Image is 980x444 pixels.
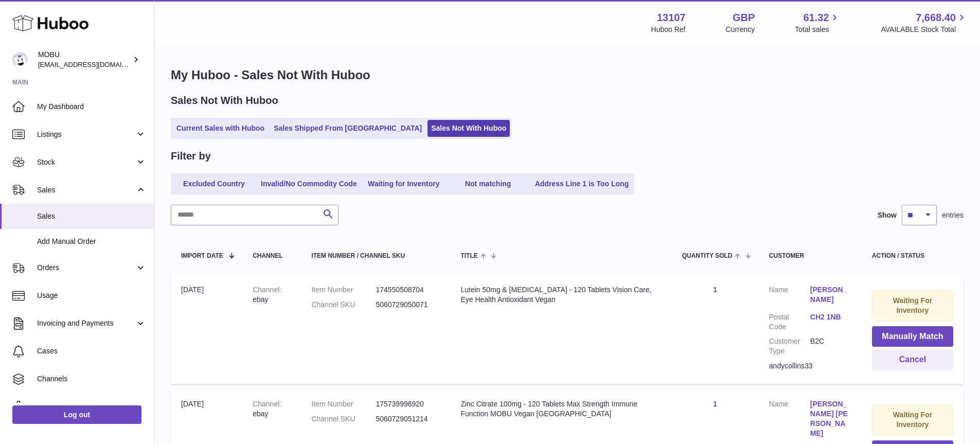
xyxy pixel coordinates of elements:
dt: Customer Type [769,336,810,356]
span: Quantity Sold [682,253,733,259]
div: Item Number / Channel SKU [311,253,440,259]
a: Log out [12,405,141,424]
span: entries [942,210,964,220]
a: Not matching [447,175,529,192]
a: 1 [713,400,717,408]
div: ebay [253,285,291,305]
span: Channels [37,374,146,384]
a: 1 [713,286,717,294]
dt: Item Number [311,285,376,295]
span: Stock [37,157,135,167]
span: Add Manual Order [37,237,146,246]
a: 7,668.40 AVAILABLE Stock Total [881,11,968,34]
span: 61.32 [803,11,829,25]
span: AVAILABLE Stock Total [881,25,968,34]
span: Sales [37,211,146,221]
div: ebay [253,399,291,419]
span: My Dashboard [37,102,146,112]
span: Sales [37,185,135,195]
span: Usage [37,291,146,300]
dd: B2C [810,336,851,356]
strong: Channel [253,400,281,408]
dt: Channel SKU [311,414,376,424]
div: Action / Status [872,253,953,259]
dd: 5060729050071 [376,300,440,310]
span: [EMAIL_ADDRESS][DOMAIN_NAME] [38,60,151,68]
a: Current Sales with Huboo [173,120,268,137]
span: Invoicing and Payments [37,318,135,328]
div: Lutein 50mg & [MEDICAL_DATA] - 120 Tablets Vision Care, Eye Health Antioxidant Vegan [460,285,661,305]
dt: Name [769,399,810,441]
div: Huboo Ref [651,25,686,34]
button: Cancel [872,349,953,370]
div: Zinc Citrate 100mg - 120 Tablets Max Strength Immune Function MOBU Vegan [GEOGRAPHIC_DATA] [460,399,661,419]
h2: Sales Not With Huboo [171,94,278,108]
strong: GBP [733,11,755,25]
h2: Filter by [171,149,211,163]
div: Channel [253,253,291,259]
span: Listings [37,130,135,139]
strong: Waiting For Inventory [893,296,932,314]
a: Sales Not With Huboo [427,120,510,137]
strong: Channel [253,286,281,294]
span: Orders [37,263,135,273]
a: Sales Shipped From [GEOGRAPHIC_DATA] [270,120,425,137]
a: Excluded Country [173,175,255,192]
div: Customer [769,253,851,259]
span: Settings [37,402,146,412]
span: Cases [37,346,146,356]
dd: 5060729051214 [376,414,440,424]
dd: 175739996920 [376,399,440,409]
button: Manually Match [872,326,953,347]
span: 7,668.40 [916,11,956,25]
td: [DATE] [171,275,242,384]
a: CH2 1NB [810,312,851,322]
a: Waiting for Inventory [363,175,445,192]
dt: Postal Code [769,312,810,332]
a: Address Line 1 is Too Long [531,175,633,192]
a: [PERSON_NAME] [PERSON_NAME] [810,399,851,438]
strong: Waiting For Inventory [893,411,932,429]
a: 61.32 Total sales [795,11,841,34]
a: [PERSON_NAME] [810,285,851,305]
img: mo@mobu.co.uk [12,52,28,67]
span: Total sales [795,25,841,34]
h1: My Huboo - Sales Not With Huboo [171,67,964,83]
div: andycollins33 [769,361,851,371]
div: Currency [726,25,755,34]
a: Invalid/No Commodity Code [257,175,361,192]
label: Show [878,210,897,220]
dt: Channel SKU [311,300,376,310]
dt: Item Number [311,399,376,409]
strong: 13107 [657,11,686,25]
dt: Name [769,285,810,307]
span: Title [460,253,477,259]
div: MOBU [38,50,131,69]
span: Import date [181,253,223,259]
dd: 174550508704 [376,285,440,295]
